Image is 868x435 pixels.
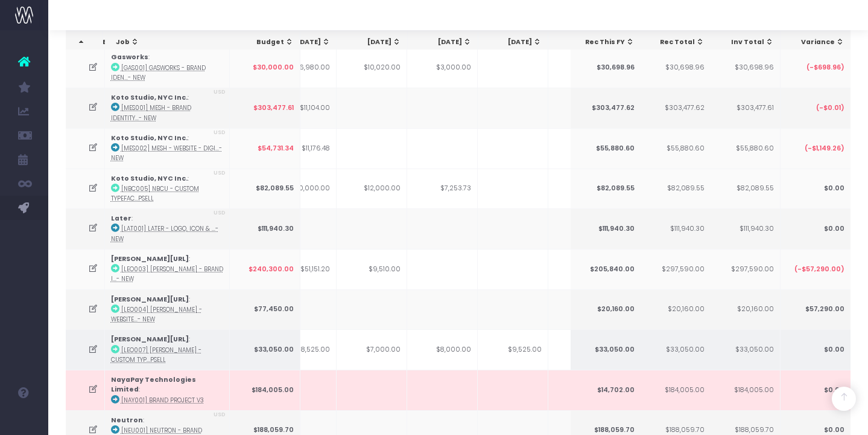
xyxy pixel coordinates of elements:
[581,37,635,47] div: Rec This FY
[111,306,202,323] abbr: [LEO004] Leonardo.ai - Website & Product - Digital - New
[105,208,230,249] td: :
[105,88,230,128] td: :
[230,370,300,410] td: $184,005.00
[570,370,641,410] td: $14,702.00
[571,31,641,54] th: Rec This FY: activate to sort column ascending
[640,289,711,330] td: $20,160.00
[570,249,641,289] td: $205,840.00
[266,88,337,128] td: $11,104.00
[794,265,844,274] span: (-$57,290.00)
[791,37,844,47] div: Variance
[214,169,226,178] span: USD
[641,31,711,54] th: Rec Total: activate to sort column ascending
[105,249,230,289] td: :
[709,47,780,88] td: $30,698.96
[230,88,300,128] td: $303,477.61
[780,208,851,249] td: $0.00
[230,31,300,54] th: Budget: activate to sort column ascending
[277,37,331,47] div: [DATE]
[266,128,337,169] td: $11,176.48
[780,169,851,209] td: $0.00
[478,329,548,370] td: $9,525.00
[111,254,189,263] strong: [PERSON_NAME][URL]
[780,370,851,410] td: $0.00
[640,329,711,370] td: $33,050.00
[230,329,300,370] td: $33,050.00
[230,249,300,289] td: $240,300.00
[105,128,230,169] td: :
[651,37,705,47] div: Rec Total
[111,185,199,202] abbr: [NBC005] NBCU - Custom Typeface - Brand - Upsell
[111,104,191,121] abbr: [MES001] Mesh - Brand Identity - Brand - New
[570,88,641,128] td: $303,477.62
[111,64,206,82] abbr: [GAS001] Gasworks - Brand Identity - Brand - New
[111,265,223,283] abbr: [LEO003] Leonardo.ai - Brand Identity - Brand - New
[570,329,641,370] td: $33,050.00
[230,208,300,249] td: $111,940.30
[640,47,711,88] td: $30,698.96
[105,370,230,410] td: :
[105,47,230,88] td: :
[640,169,711,209] td: $82,089.55
[267,31,337,54] th: Sep 25: activate to sort column ascending
[806,63,844,72] span: (-$698.96)
[214,88,226,97] span: USD
[241,37,294,47] div: Budget
[214,209,226,217] span: USD
[570,128,641,169] td: $55,880.60
[548,31,619,54] th: Jan 26: activate to sort column ascending
[337,47,407,88] td: $10,020.00
[780,289,851,330] td: $57,290.00
[111,93,188,102] strong: Koto Studio, NYC Inc.
[721,37,774,47] div: Inv Total
[105,289,230,330] td: :
[709,169,780,209] td: $82,089.55
[230,47,300,88] td: $30,000.00
[709,88,780,128] td: $303,477.61
[111,335,189,344] strong: [PERSON_NAME][URL]
[337,249,407,289] td: $9,510.00
[780,329,851,370] td: $0.00
[66,31,103,54] th: : activate to sort column descending
[559,37,612,47] div: [DATE]
[111,174,188,183] strong: Koto Studio, NYC Inc.
[709,208,780,249] td: $111,940.30
[266,329,337,370] td: $8,525.00
[709,128,780,169] td: $55,880.60
[570,47,641,88] td: $30,698.96
[407,47,478,88] td: $3,000.00
[337,329,407,370] td: $7,000.00
[105,169,230,209] td: :
[407,169,478,209] td: $7,253.73
[121,396,204,404] abbr: [NAY001] Brand Project V3
[266,47,337,88] td: $16,980.00
[337,169,407,209] td: $12,000.00
[266,249,337,289] td: $51,151.20
[111,134,188,143] strong: Koto Studio, NYC Inc.
[709,329,780,370] td: $33,050.00
[230,289,300,330] td: $77,450.00
[570,208,641,249] td: $111,940.30
[214,129,226,137] span: USD
[111,53,148,62] strong: Gasworks
[111,346,201,364] abbr: [LEO007] Leonardo - Custom Typeface - Brand - Upsell
[640,208,711,249] td: $111,940.30
[116,37,227,47] div: Job
[709,370,780,410] td: $184,005.00
[337,31,408,54] th: Oct 25: activate to sort column ascending
[111,225,218,242] abbr: [LAT001] Later - Logo, Icon & Shape System - Brand - New
[105,329,230,370] td: :
[640,128,711,169] td: $55,880.60
[640,370,711,410] td: $184,005.00
[214,411,226,419] span: USD
[489,37,542,47] div: [DATE]
[348,37,401,47] div: [DATE]
[230,128,300,169] td: $54,731.34
[111,375,196,394] strong: NayaPay Technologies Limited
[710,31,781,54] th: Inv Total: activate to sort column ascending
[111,214,131,223] strong: Later
[640,249,711,289] td: $297,590.00
[570,289,641,330] td: $20,160.00
[804,144,844,153] span: (-$1,149.26)
[478,31,549,54] th: Dec 25: activate to sort column ascending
